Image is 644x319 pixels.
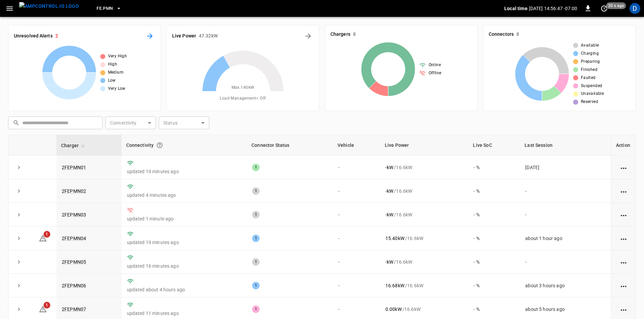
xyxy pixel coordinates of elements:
[581,67,597,73] span: Finished
[154,139,166,151] button: Connection between the charger and our software.
[468,274,520,297] td: - %
[333,203,380,227] td: -
[127,263,242,269] p: updated 16 minutes ago
[520,135,611,156] th: Last Session
[199,32,218,40] h6: 47.32 kW
[385,211,463,218] div: / 16.6 kW
[127,310,242,317] p: updated 11 minutes ago
[61,141,87,150] span: Charger
[581,75,596,81] span: Faulted
[333,156,380,179] td: -
[108,61,117,68] span: High
[252,282,260,289] div: 1
[62,165,86,170] a: 2FEPMN01
[14,304,24,314] button: expand row
[385,282,404,289] p: 16.68 kW
[520,227,611,250] td: about 1 hour ago
[94,2,124,15] button: FE.PMN
[385,235,404,242] p: 15.40 kW
[127,168,242,175] p: updated 19 minutes ago
[62,236,86,241] a: 2FEPMN04
[385,211,393,218] p: - kW
[581,99,598,105] span: Reserved
[429,70,441,77] span: Offline
[62,283,86,288] a: 2FEPMN06
[333,135,380,156] th: Vehicle
[385,259,393,265] p: - kW
[429,62,441,69] span: Online
[619,211,628,218] div: action cell options
[62,259,86,265] a: 2FEPMN05
[581,83,602,89] span: Suspended
[611,135,636,156] th: Action
[330,31,350,38] h6: Chargers
[489,31,514,38] h6: Connectors
[619,306,628,313] div: action cell options
[520,250,611,274] td: -
[468,227,520,250] td: - %
[380,135,468,156] th: Live Power
[520,156,611,179] td: [DATE]
[516,31,519,38] h6: 8
[619,259,628,265] div: action cell options
[385,164,463,171] div: / 16.6 kW
[529,5,577,12] p: [DATE] 14:56:47 -07:00
[619,282,628,289] div: action cell options
[606,2,626,9] span: 20 s ago
[520,274,611,297] td: about 3 hours ago
[252,211,260,218] div: 1
[232,84,254,91] span: Max. 140 kW
[14,281,24,291] button: expand row
[19,2,79,10] img: ampcontrol.io logo
[504,5,528,12] p: Local time
[44,231,50,238] span: 1
[14,257,24,267] button: expand row
[108,85,126,92] span: Very Low
[252,258,260,266] div: 1
[14,32,53,40] h6: Unresolved Alerts
[468,179,520,203] td: - %
[385,259,463,265] div: / 16.6 kW
[385,306,402,313] p: 0.00 kW
[252,305,260,313] div: 1
[172,32,196,40] h6: Live Power
[127,286,242,293] p: updated about 4 hours ago
[353,31,356,38] h6: 8
[62,212,86,217] a: 2FEPMN03
[39,235,47,241] a: 1
[14,210,24,220] button: expand row
[14,186,24,196] button: expand row
[581,42,599,49] span: Available
[252,187,260,195] div: 1
[385,188,463,194] div: / 16.6 kW
[127,215,242,222] p: updated 1 minute ago
[468,135,520,156] th: Live SoC
[520,179,611,203] td: -
[127,239,242,246] p: updated 19 minutes ago
[44,302,50,309] span: 1
[581,90,604,97] span: Unavailable
[520,203,611,227] td: -
[39,306,47,312] a: 1
[581,50,599,57] span: Charging
[108,77,116,84] span: Low
[468,156,520,179] td: - %
[385,188,393,194] p: - kW
[385,306,463,313] div: / 16.6 kW
[333,274,380,297] td: -
[629,3,640,14] div: profile-icon
[144,31,155,42] button: All Alerts
[62,307,86,312] a: 2FEPMN07
[252,235,260,242] div: 1
[385,235,463,242] div: / 16.6 kW
[97,5,113,12] span: FE.PMN
[333,250,380,274] td: -
[385,164,393,171] p: - kW
[468,250,520,274] td: - %
[252,164,260,171] div: 1
[333,179,380,203] td: -
[619,164,628,171] div: action cell options
[14,233,24,243] button: expand row
[108,53,127,60] span: Very High
[126,139,242,151] div: Connectivity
